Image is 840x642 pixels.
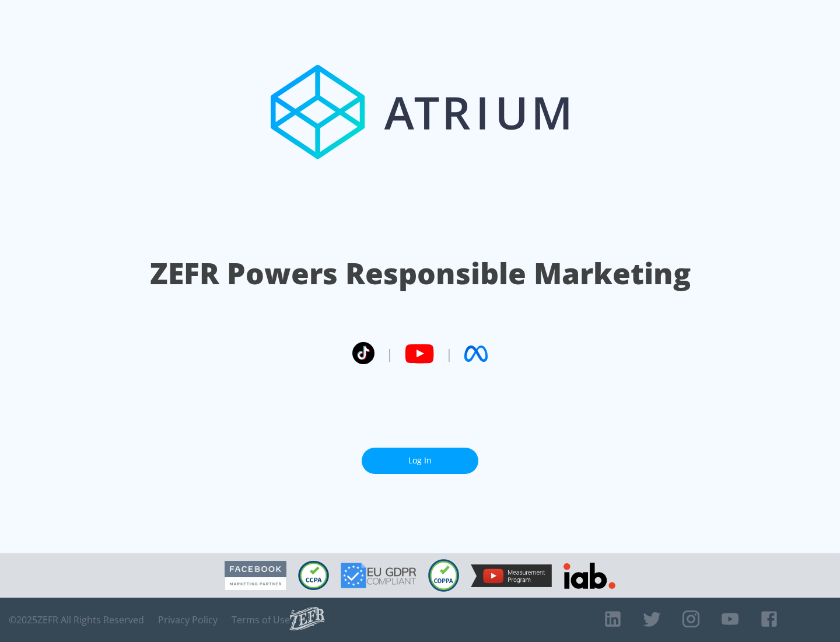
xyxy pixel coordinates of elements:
img: IAB [563,563,615,589]
img: CCPA Compliant [298,561,329,590]
img: YouTube Measurement Program [471,564,552,587]
span: © 2025 ZEFR All Rights Reserved [9,614,144,626]
img: GDPR Compliant [341,563,416,588]
img: COPPA Compliant [428,559,459,592]
h1: ZEFR Powers Responsible Marketing [150,253,691,294]
span: | [386,345,393,362]
a: Privacy Policy [158,614,218,626]
img: Facebook Marketing Partner [225,561,286,591]
a: Log In [362,448,478,474]
a: Terms of Use [232,614,290,626]
span: | [446,345,453,362]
